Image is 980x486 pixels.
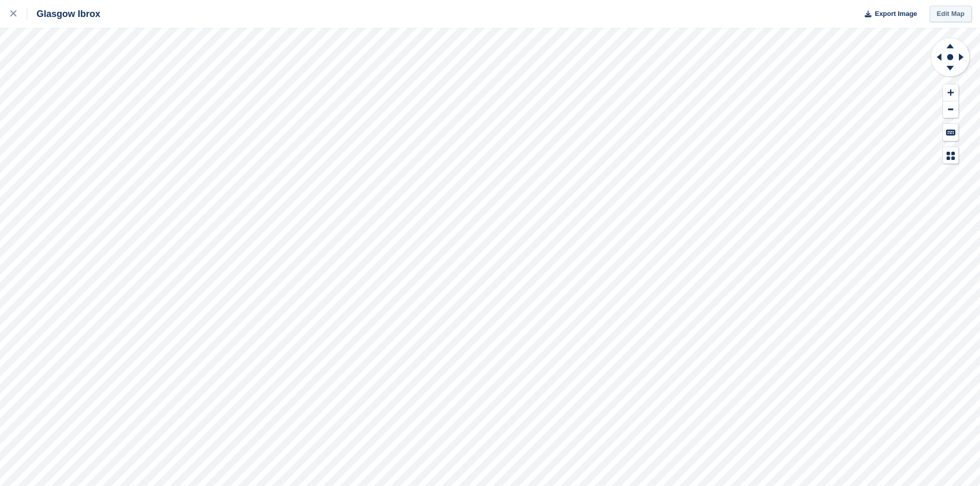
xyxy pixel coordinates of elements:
button: Zoom Out [943,101,958,118]
a: Edit Map [930,6,972,23]
span: Export Image [875,9,917,19]
button: Zoom In [943,84,958,101]
button: Keyboard Shortcuts [943,124,958,141]
button: Map Legend [943,147,958,164]
div: Glasgow Ibrox [27,8,100,20]
button: Export Image [859,6,917,23]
